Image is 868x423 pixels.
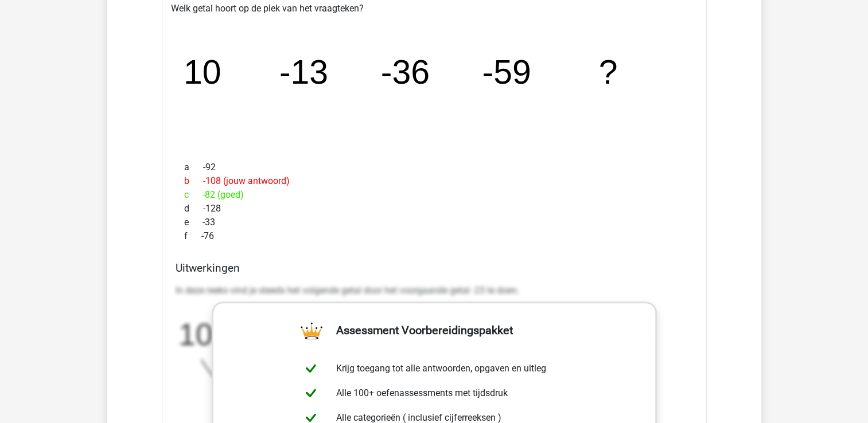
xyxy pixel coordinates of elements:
div: -108 (jouw antwoord) [176,174,693,188]
span: a [184,160,203,174]
h4: Uitwerkingen [176,261,693,275]
tspan: -36 [381,53,430,91]
tspan: ? [600,53,618,91]
tspan: -59 [482,53,531,91]
span: f [184,229,201,243]
tspan: 10 [183,53,221,91]
div: -128 [176,202,693,216]
span: b [184,174,203,188]
div: -33 [176,216,693,229]
span: d [184,202,203,216]
tspan: 10 [178,318,212,351]
div: -76 [176,229,693,243]
tspan: -13 [279,53,328,91]
div: -92 [176,160,693,174]
span: e [184,216,203,229]
span: c [184,188,203,202]
div: -82 (goed) [176,188,693,202]
p: In deze reeks vind je steeds het volgende getal door het voorgaande getal -23 te doen. [176,284,693,297]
